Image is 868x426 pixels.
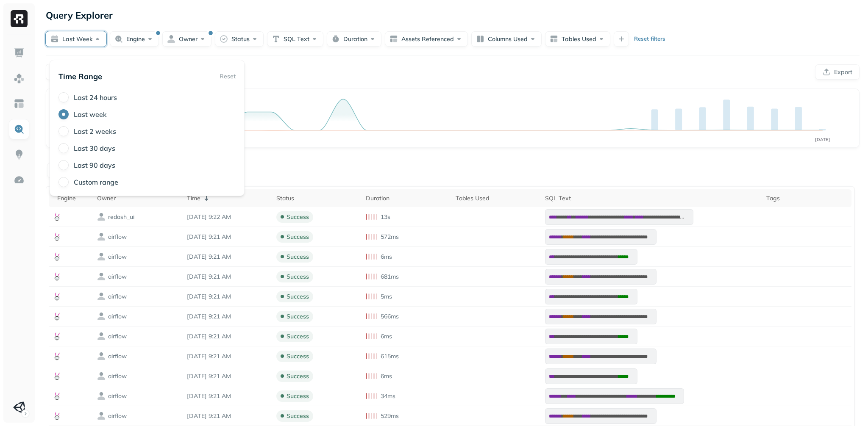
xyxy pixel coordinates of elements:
img: owner [97,392,106,400]
p: 572ms [381,233,399,241]
div: Duration [366,194,447,202]
img: Optimization [14,174,25,185]
label: Last 2 weeks [74,127,116,136]
p: success [287,412,309,420]
p: airflow [108,372,127,380]
p: 6ms [381,332,392,340]
button: Duration [327,31,381,47]
p: success [287,332,309,340]
img: Ryft [11,10,28,27]
p: Sep 9, 2025 9:21 AM [187,332,268,340]
p: 529ms [381,412,399,420]
p: Sep 9, 2025 9:21 AM [187,392,268,400]
img: Query Explorer [14,124,25,135]
p: Sep 9, 2025 9:21 AM [187,372,268,380]
div: Tables Used [456,194,537,202]
img: Unity [13,401,25,413]
p: airflow [108,332,127,340]
button: Export [815,64,860,80]
label: Last 24 hours [74,93,117,102]
p: airflow [108,273,127,281]
p: 6ms [381,253,392,261]
p: Sep 9, 2025 9:21 AM [187,412,268,420]
p: 566ms [381,313,399,321]
p: success [287,253,309,261]
label: Custom range [74,178,118,186]
p: success [287,313,309,321]
p: Sep 9, 2025 9:21 AM [187,233,268,241]
button: Columns [47,163,104,178]
p: redash_ui [108,213,134,221]
div: Tags [766,194,847,202]
img: owner [97,252,106,261]
p: airflow [108,412,127,420]
p: Sep 9, 2025 9:21 AM [187,253,268,261]
p: Sep 9, 2025 9:21 AM [187,273,268,281]
p: airflow [108,313,127,321]
p: airflow [108,392,127,400]
img: Dashboard [14,47,25,58]
p: Sep 9, 2025 9:21 AM [187,352,268,360]
p: Time Range [58,72,102,81]
img: Asset Explorer [14,98,25,109]
div: SQL Text [545,194,757,202]
div: Time [187,193,268,203]
img: owner [97,292,106,301]
p: success [287,213,309,221]
img: owner [97,352,106,360]
div: Engine [57,194,89,202]
button: Columns Used [471,31,542,47]
p: Sep 9, 2025 9:21 AM [187,293,268,301]
p: Reset filters [634,35,665,43]
img: owner [97,232,106,241]
p: Sep 9, 2025 9:21 AM [187,313,268,321]
img: owner [97,213,106,221]
p: Sep 9, 2025 9:22 AM [187,213,268,221]
label: Last week [74,110,107,119]
p: success [287,293,309,301]
button: Owner [162,31,211,47]
div: Owner [97,194,178,202]
p: success [287,233,309,241]
p: airflow [108,233,127,241]
button: Assets Referenced [385,31,468,47]
p: success [287,372,309,380]
p: airflow [108,293,127,301]
p: success [287,352,309,360]
p: airflow [108,352,127,360]
button: Last week [46,31,106,47]
p: 34ms [381,392,395,400]
p: 615ms [381,352,399,360]
p: 681ms [381,273,399,281]
img: owner [97,332,106,340]
button: Tables Used [545,31,610,47]
p: success [287,273,309,281]
button: SQL Text [267,31,323,47]
img: Insights [14,149,25,160]
p: airflow [108,253,127,261]
label: Last 30 days [74,144,115,152]
div: Status [276,194,357,202]
button: Engine [110,31,159,47]
p: Query Explorer [46,8,113,23]
img: owner [97,372,106,380]
img: owner [97,312,106,321]
p: 6ms [381,372,392,380]
p: 5ms [381,293,392,301]
p: 13s [381,213,390,221]
p: success [287,392,309,400]
button: Status [215,31,264,47]
img: Assets [14,73,25,84]
img: owner [97,412,106,420]
img: owner [97,272,106,281]
label: Last 90 days [74,161,115,169]
tspan: [DATE] [815,137,830,142]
